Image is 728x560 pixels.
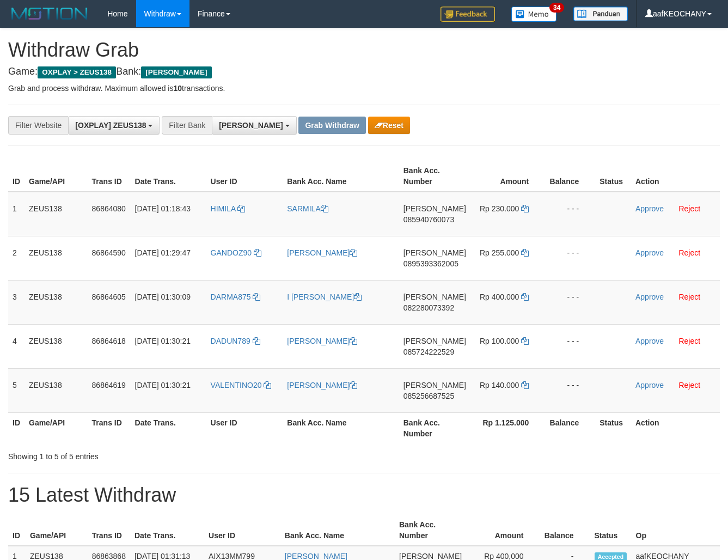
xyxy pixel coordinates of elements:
span: Copy 085724222529 to clipboard [403,348,454,356]
th: Op [632,515,720,546]
a: [PERSON_NAME] [287,381,357,389]
a: VALENTINO20 [211,381,272,389]
span: Copy 0895393362005 to clipboard [403,259,458,268]
a: DARMA875 [211,293,261,301]
button: Grab Withdraw [298,117,365,134]
a: Copy 230000 to clipboard [521,204,529,213]
a: Approve [635,293,664,301]
img: MOTION_logo.png [8,5,91,22]
h1: 15 Latest Withdraw [8,484,720,506]
a: DADUN789 [211,337,260,345]
img: Button%20Memo.svg [511,7,557,22]
span: [PERSON_NAME] [403,293,466,301]
td: ZEUS138 [25,368,88,412]
th: Game/API [25,412,88,443]
img: panduan.png [573,7,628,21]
th: User ID [206,161,283,192]
span: [DATE] 01:30:21 [135,337,191,345]
span: HIMILA [211,204,236,213]
span: 86864605 [92,293,126,301]
a: Copy 400000 to clipboard [521,293,529,301]
span: GANDOZ90 [211,248,252,257]
span: [DATE] 01:29:47 [135,248,191,257]
th: Status [595,412,631,443]
h1: Withdraw Grab [8,39,720,61]
th: Trans ID [88,515,130,546]
span: DARMA875 [211,293,251,301]
strong: 10 [173,84,182,93]
button: [OXPLAY] ZEUS138 [68,116,160,135]
span: Copy 085256687525 to clipboard [403,392,454,400]
th: Bank Acc. Name [283,161,399,192]
th: ID [8,412,25,443]
span: [PERSON_NAME] [403,204,466,213]
td: - - - [545,236,595,280]
a: [PERSON_NAME] [287,337,357,345]
th: Trans ID [88,412,131,443]
td: - - - [545,368,595,412]
th: Bank Acc. Number [399,161,470,192]
td: ZEUS138 [25,192,88,236]
th: Rp 1.125.000 [470,412,545,443]
img: Feedback.jpg [441,7,495,22]
th: Status [595,161,631,192]
th: Date Trans. [131,412,206,443]
span: [DATE] 01:30:09 [135,293,191,301]
span: [DATE] 01:30:21 [135,381,191,389]
a: Approve [635,381,664,389]
span: Rp 255.000 [480,248,519,257]
th: ID [8,515,26,546]
span: Rp 140.000 [480,381,519,389]
td: - - - [545,192,595,236]
a: Copy 255000 to clipboard [521,248,529,257]
span: Rp 100.000 [480,337,519,345]
td: 4 [8,324,25,368]
td: - - - [545,324,595,368]
th: Bank Acc. Name [280,515,395,546]
a: Approve [635,337,664,345]
th: Action [631,412,720,443]
td: ZEUS138 [25,280,88,324]
th: User ID [206,412,283,443]
a: SARMILA [287,204,328,213]
span: 86864590 [92,248,126,257]
a: Copy 100000 to clipboard [521,337,529,345]
a: Reject [678,248,700,257]
a: Copy 140000 to clipboard [521,381,529,389]
a: Approve [635,248,664,257]
td: - - - [545,280,595,324]
a: I [PERSON_NAME] [287,293,362,301]
span: [PERSON_NAME] [403,248,466,257]
th: Amount [470,161,545,192]
a: Reject [678,337,700,345]
div: Filter Bank [162,116,212,135]
th: Balance [540,515,590,546]
span: [OXPLAY] ZEUS138 [75,121,146,130]
td: 3 [8,280,25,324]
span: 86864619 [92,381,126,389]
th: Status [590,515,632,546]
th: Date Trans. [131,161,206,192]
td: ZEUS138 [25,236,88,280]
td: 5 [8,368,25,412]
td: ZEUS138 [25,324,88,368]
th: Action [631,161,720,192]
a: Reject [678,293,700,301]
td: 2 [8,236,25,280]
th: Bank Acc. Name [283,412,399,443]
th: Date Trans. [130,515,204,546]
span: 86864080 [92,204,126,213]
span: VALENTINO20 [211,381,262,389]
td: 1 [8,192,25,236]
th: Game/API [26,515,88,546]
h4: Game: Bank: [8,66,720,77]
th: Balance [545,412,595,443]
th: Balance [545,161,595,192]
div: Showing 1 to 5 of 5 entries [8,447,295,462]
span: Copy 082280073392 to clipboard [403,303,454,312]
th: Trans ID [88,161,131,192]
a: Reject [678,381,700,389]
span: [PERSON_NAME] [403,337,466,345]
span: [PERSON_NAME] [141,66,211,78]
span: [PERSON_NAME] [219,121,283,130]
